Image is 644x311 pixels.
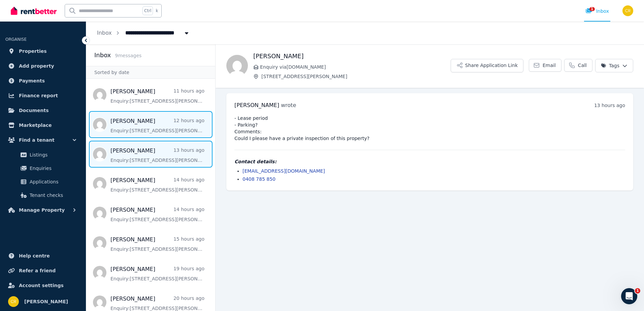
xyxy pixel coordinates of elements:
[595,59,633,72] button: Tags
[5,249,80,263] a: Help centre
[110,117,204,134] a: [PERSON_NAME]12 hours agoEnquiry:[STREET_ADDRESS][PERSON_NAME].
[243,176,276,182] a: 0408 785 850
[585,8,609,14] div: Inbox
[110,236,204,252] a: [PERSON_NAME]15 hours agoEnquiry:[STREET_ADDRESS][PERSON_NAME].
[261,73,451,80] span: [STREET_ADDRESS][PERSON_NAME]
[5,37,27,42] span: ORGANISE
[30,164,75,172] span: Enquiries
[19,106,49,114] span: Documents
[281,102,296,108] span: wrote
[635,288,640,293] span: 1
[110,206,204,223] a: [PERSON_NAME]14 hours agoEnquiry:[STREET_ADDRESS][PERSON_NAME].
[19,47,47,55] span: Properties
[5,279,80,292] a: Account settings
[253,51,451,61] h1: [PERSON_NAME]
[30,151,75,159] span: Listings
[110,176,204,193] a: [PERSON_NAME]14 hours agoEnquiry:[STREET_ADDRESS][PERSON_NAME].
[86,66,215,79] div: Sorted by date
[110,265,204,282] a: [PERSON_NAME]19 hours agoEnquiry:[STREET_ADDRESS][PERSON_NAME].
[110,147,204,164] a: [PERSON_NAME]13 hours agoEnquiry:[STREET_ADDRESS][PERSON_NAME].
[226,55,248,76] img: Jake Mortimer
[8,162,78,175] a: Enquiries
[5,203,80,217] button: Manage Property
[5,74,80,88] a: Payments
[8,175,78,188] a: Applications
[156,8,158,13] span: k
[234,115,625,142] pre: - Lease period - Parking? Comments: Could I please have a private inspection of this property?
[19,281,64,289] span: Account settings
[5,59,80,73] a: Add property
[86,22,201,44] nav: Breadcrumb
[115,53,141,58] span: 9 message s
[142,6,153,15] span: Ctrl
[97,30,112,36] a: Inbox
[594,103,625,108] time: 13 hours ago
[24,298,68,306] span: [PERSON_NAME]
[19,62,54,70] span: Add property
[564,59,592,72] a: Call
[234,102,279,108] span: [PERSON_NAME]
[8,188,78,202] a: Tenant checks
[5,44,80,58] a: Properties
[110,88,204,104] a: [PERSON_NAME]11 hours agoEnquiry:[STREET_ADDRESS][PERSON_NAME].
[601,62,619,69] span: Tags
[11,6,57,16] img: RentBetter
[260,64,451,70] span: Enquiry via [DOMAIN_NAME]
[19,252,50,260] span: Help centre
[621,288,637,304] iframe: Intercom live chat
[8,296,19,307] img: Charles Russell-Smith
[622,5,633,16] img: Charles Russell-Smith
[5,104,80,117] a: Documents
[19,267,56,275] span: Refer a friend
[5,264,80,277] a: Refer a friend
[19,121,52,129] span: Marketplace
[30,191,75,199] span: Tenant checks
[30,178,75,186] span: Applications
[5,118,80,132] a: Marketplace
[8,148,78,162] a: Listings
[543,62,556,69] span: Email
[5,133,80,147] button: Find a tenant
[19,77,45,85] span: Payments
[578,62,587,69] span: Call
[451,59,523,72] button: Share Application Link
[243,168,325,174] a: [EMAIL_ADDRESS][DOMAIN_NAME]
[94,50,111,60] h2: Inbox
[589,7,595,11] span: 1
[234,158,625,165] h4: Contact details:
[19,136,55,144] span: Find a tenant
[19,206,65,214] span: Manage Property
[19,92,58,100] span: Finance report
[529,59,561,72] a: Email
[5,89,80,102] a: Finance report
